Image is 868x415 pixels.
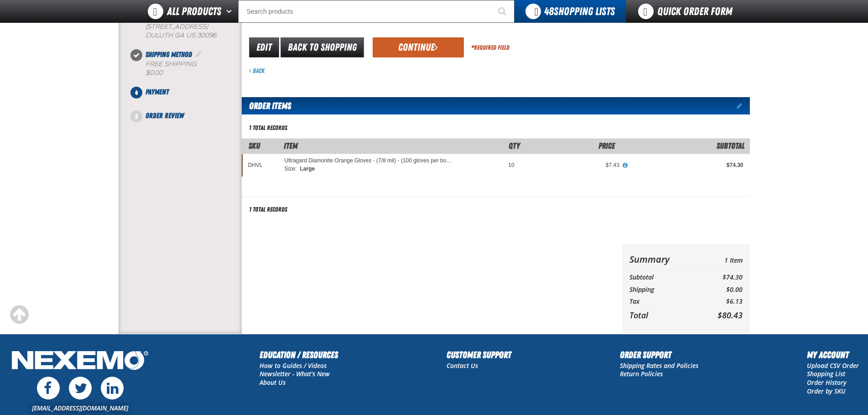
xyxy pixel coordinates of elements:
[146,31,173,39] span: DULUTH
[629,271,699,284] th: Subtotal
[249,67,265,74] a: Back
[544,5,615,18] span: Shopping Lists
[527,161,619,169] div: $7.43
[260,378,286,387] a: About Us
[544,5,554,18] strong: 48
[807,361,859,370] a: Upload CSV Order
[249,205,287,214] div: 1 total records
[260,361,327,370] a: How to Guides / Videos
[136,49,242,87] li: Shipping Method. Step 3 of 5. Completed
[260,369,330,378] a: Newsletter - What's New
[509,141,520,150] span: Qty
[508,162,514,168] span: 10
[807,348,859,362] h2: My Account
[699,296,742,308] td: $6.13
[447,348,511,362] h2: Customer Support
[807,387,846,395] a: Order by SKU
[620,361,698,370] a: Shipping Rates and Policies
[299,166,315,172] span: Large
[146,23,208,31] span: [STREET_ADDRESS]
[447,361,478,370] a: Contact Us
[249,37,279,57] a: Edit
[242,154,278,176] td: DHVL
[629,251,699,267] th: Summary
[373,37,464,57] button: Continue
[146,69,163,77] strong: $0.00
[130,87,142,99] span: 4
[194,50,203,59] a: Edit Shipping Method
[242,97,291,114] h2: Order Items
[249,124,287,132] div: 1 total records
[620,369,663,378] a: Return Policies
[619,161,631,170] button: View All Prices for Ultragard Diamonite Orange Gloves - (7/8 mil) - (100 gloves per box MIN 10 bo...
[620,348,698,362] h2: Order Support
[146,50,192,59] span: Shipping Method
[807,378,847,387] a: Order History
[285,166,298,172] span: Size:
[737,103,750,109] a: Edit items
[632,161,743,169] div: $74.30
[186,31,195,39] span: US
[146,88,169,96] span: Payment
[249,141,260,150] a: SKU
[629,284,699,296] th: Shipping
[136,110,242,121] li: Order Review. Step 5 of 5. Not Completed
[9,305,29,325] div: Scroll to the top
[284,141,298,150] span: Item
[136,87,242,110] li: Payment. Step 4 of 5. Not Completed
[285,158,454,164] a: Ultragard Diamonite Orange Gloves - (7/8 mil) - (100 gloves per box MIN 10 box order)
[32,404,128,412] a: [EMAIL_ADDRESS][DOMAIN_NAME]
[146,60,242,78] div: Free Shipping:
[260,348,338,362] h2: Education / Resources
[175,31,184,39] span: GA
[629,308,699,322] th: Total
[699,284,742,296] td: $0.00
[717,310,743,321] span: $80.43
[197,31,216,39] bdo: 30096
[699,271,742,284] td: $74.30
[807,369,845,378] a: Shopping List
[471,43,509,52] div: Required Field
[629,296,699,308] th: Tax
[717,141,744,150] span: Subtotal
[146,111,184,120] span: Order Review
[281,37,364,57] a: Back to Shopping
[598,141,615,150] span: Price
[167,3,221,20] span: All Products
[9,348,151,375] img: Nexemo Logo
[130,110,142,122] span: 5
[699,251,742,267] td: 1 Item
